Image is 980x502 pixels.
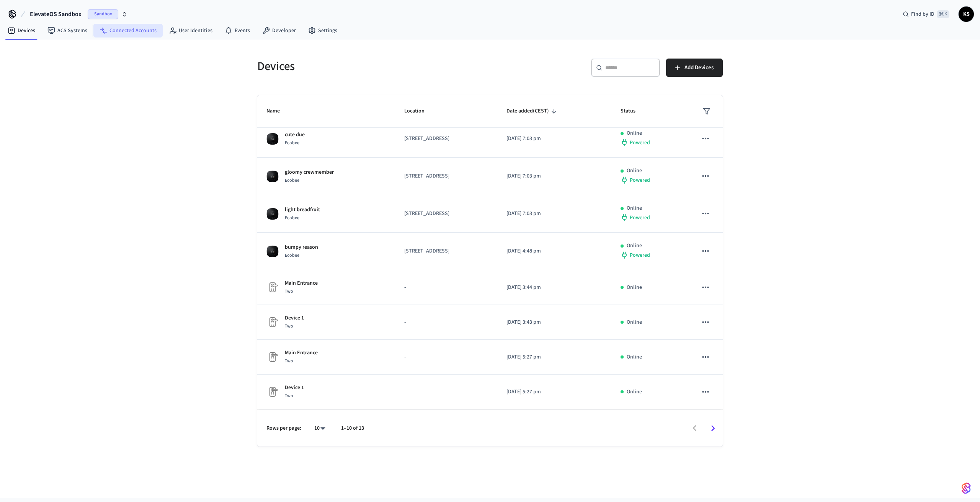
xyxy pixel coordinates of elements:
[506,284,602,292] p: [DATE] 3:44 pm
[219,24,256,37] a: Events
[630,176,650,184] span: Powered
[285,393,293,399] span: Two
[41,24,93,37] a: ACS Systems
[627,167,642,175] p: Online
[266,208,279,220] img: ecobee_lite_3
[266,170,279,183] img: ecobee_lite_3
[962,482,971,494] img: SeamLogoGradient.69752ec5.svg
[285,140,299,146] span: Ecobee
[257,13,723,409] table: sticky table
[285,314,304,322] p: Device 1
[88,9,118,19] span: Sandbox
[256,24,302,37] a: Developer
[285,252,299,259] span: Ecobee
[627,318,642,326] p: Online
[621,105,645,117] span: Status
[506,247,602,255] p: [DATE] 4:48 pm
[959,7,973,21] span: KS
[266,105,290,117] span: Name
[506,210,602,218] p: [DATE] 7:03 pm
[285,288,293,295] span: Two
[506,388,602,396] p: [DATE] 5:27 pm
[30,10,82,19] span: ElevateOS Sandbox
[285,279,318,287] p: Main Entrance
[2,24,41,37] a: Devices
[257,59,485,74] h5: Devices
[627,284,642,292] p: Online
[302,24,343,37] a: Settings
[404,172,488,180] p: [STREET_ADDRESS]
[506,105,559,117] span: Date added(CEST)
[627,129,642,137] p: Online
[897,7,955,21] div: Find by ID⌘ K
[506,318,602,326] p: [DATE] 3:43 pm
[937,10,949,18] span: ⌘ K
[285,177,299,184] span: Ecobee
[404,353,488,361] p: -
[266,424,301,432] p: Rows per page:
[630,251,650,259] span: Powered
[404,210,488,218] p: [STREET_ADDRESS]
[266,351,279,363] img: Placeholder Lock Image
[266,245,279,258] img: ecobee_lite_3
[704,419,722,437] button: Go to next page
[285,243,318,251] p: bumpy reason
[404,135,488,143] p: [STREET_ADDRESS]
[266,386,279,398] img: Placeholder Lock Image
[285,131,305,139] p: cute due
[404,247,488,255] p: [STREET_ADDRESS]
[627,242,642,250] p: Online
[404,284,488,292] p: -
[285,384,304,392] p: Device 1
[506,135,602,143] p: [DATE] 7:03 pm
[684,63,714,73] span: Add Devices
[266,133,279,145] img: ecobee_lite_3
[266,316,279,328] img: Placeholder Lock Image
[630,214,650,222] span: Powered
[404,105,434,117] span: Location
[630,139,650,147] span: Powered
[627,388,642,396] p: Online
[911,10,934,18] span: Find by ID
[666,59,723,77] button: Add Devices
[285,215,299,221] span: Ecobee
[627,204,642,212] p: Online
[506,353,602,361] p: [DATE] 5:27 pm
[285,349,318,357] p: Main Entrance
[285,168,334,176] p: gloomy crewmember
[310,423,329,434] div: 10
[163,24,219,37] a: User Identities
[285,206,320,214] p: light breadfruit
[959,7,974,22] button: KS
[627,353,642,361] p: Online
[285,358,293,364] span: Two
[341,424,364,432] p: 1–10 of 13
[404,388,488,396] p: -
[266,281,279,293] img: Placeholder Lock Image
[506,172,602,180] p: [DATE] 7:03 pm
[404,318,488,326] p: -
[285,323,293,329] span: Two
[93,24,163,37] a: Connected Accounts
